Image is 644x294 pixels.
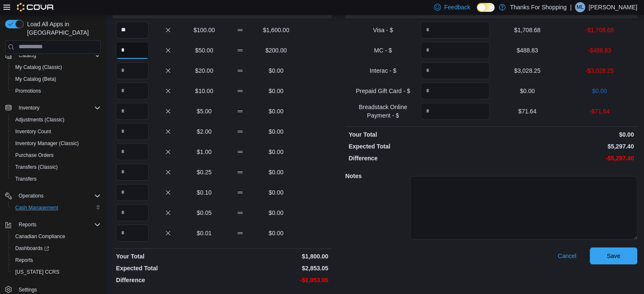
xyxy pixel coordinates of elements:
[260,46,293,55] p: $200.00
[116,82,149,99] input: Quantity
[565,87,634,95] p: $0.00
[8,85,104,97] button: Promotions
[188,107,221,115] p: $5.00
[12,74,60,84] a: My Catalog (Beta)
[348,130,489,139] p: Your Total
[12,126,55,137] a: Inventory Count
[15,140,79,147] span: Inventory Manager (Classic)
[116,62,149,79] input: Quantity
[493,26,561,34] p: $1,708.68
[2,49,104,61] button: Catalog
[19,52,36,59] span: Catalog
[15,164,58,170] span: Transfers (Classic)
[15,128,51,135] span: Inventory Count
[348,103,417,120] p: Breadstack Online Payment - $
[260,26,293,34] p: $1,600.00
[12,243,53,253] a: Dashboards
[348,87,417,95] p: Prepaid Gift Card - $
[188,209,221,217] p: $0.05
[477,3,495,12] input: Dark Mode
[116,264,221,272] p: Expected Total
[188,127,221,136] p: $2.00
[12,174,40,184] a: Transfers
[8,61,104,73] button: My Catalog (Classic)
[188,148,221,156] p: $1.00
[260,87,293,95] p: $0.00
[260,66,293,75] p: $0.00
[19,286,37,293] span: Settings
[12,86,44,96] a: Promotions
[607,252,620,260] span: Save
[116,143,149,160] input: Quantity
[345,168,409,184] h5: Notes
[15,269,59,275] span: [US_STATE] CCRS
[348,66,417,75] p: Interac - $
[224,264,329,272] p: $2,853.05
[12,267,101,277] span: Washington CCRS
[12,74,101,84] span: My Catalog (Beta)
[493,130,634,139] p: $0.00
[260,168,293,176] p: $0.00
[558,252,576,260] span: Cancel
[565,46,634,55] p: -$488.83
[12,62,66,72] a: My Catalog (Classic)
[188,87,221,95] p: $10.00
[15,191,101,201] span: Operations
[15,233,65,240] span: Canadian Compliance
[421,103,489,120] input: Quantity
[24,20,101,37] span: Load All Apps in [GEOGRAPHIC_DATA]
[493,66,561,75] p: $3,028.25
[12,231,101,242] span: Canadian Compliance
[493,142,634,151] p: $5,297.40
[12,162,101,172] span: Transfers (Classic)
[15,245,49,252] span: Dashboards
[12,231,69,242] a: Canadian Compliance
[15,257,33,264] span: Reports
[15,191,47,201] button: Operations
[15,116,64,123] span: Adjustments (Classic)
[421,62,489,79] input: Quantity
[15,88,41,94] span: Promotions
[116,184,149,201] input: Quantity
[570,2,572,12] p: |
[15,76,56,82] span: My Catalog (Beta)
[116,123,149,140] input: Quantity
[12,162,61,172] a: Transfers (Classic)
[8,254,104,266] button: Reports
[260,148,293,156] p: $0.00
[15,103,101,113] span: Inventory
[348,154,489,162] p: Difference
[19,104,39,111] span: Inventory
[260,127,293,136] p: $0.00
[8,202,104,214] button: Cash Management
[12,126,101,137] span: Inventory Count
[12,267,63,277] a: [US_STATE] CCRS
[510,2,567,12] p: Thanks For Shopping
[8,137,104,149] button: Inventory Manager (Classic)
[15,103,43,113] button: Inventory
[577,2,584,12] span: ML
[15,50,101,60] span: Catalog
[224,252,329,261] p: $1,800.00
[12,203,101,213] span: Cash Management
[575,2,585,12] div: Mike Lysack
[12,255,101,265] span: Reports
[8,114,104,126] button: Adjustments (Classic)
[224,276,329,284] p: -$1,053.05
[565,66,634,75] p: -$3,028.25
[15,152,54,159] span: Purchase Orders
[2,190,104,202] button: Operations
[15,220,101,230] span: Reports
[421,42,489,59] input: Quantity
[116,252,221,261] p: Your Total
[8,126,104,137] button: Inventory Count
[12,86,101,96] span: Promotions
[19,221,36,228] span: Reports
[421,22,489,38] input: Quantity
[493,107,561,115] p: $71.64
[8,149,104,161] button: Purchase Orders
[348,142,489,151] p: Expected Total
[15,64,62,71] span: My Catalog (Classic)
[12,203,61,213] a: Cash Management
